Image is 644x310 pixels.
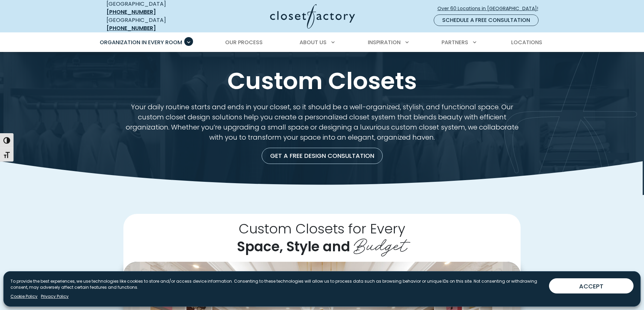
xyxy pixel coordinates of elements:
[437,3,544,15] a: Over 60 Locations in [GEOGRAPHIC_DATA]!
[549,278,634,293] button: ACCEPT
[10,278,544,290] p: To provide the best experiences, we use technologies like cookies to store and/or access device i...
[237,237,350,256] span: Space, Style and
[262,148,383,164] a: Get a Free Design Consultation
[106,24,156,32] a: [PHONE_NUMBER]
[511,38,542,46] span: Locations
[437,5,544,12] span: Over 60 Locations in [GEOGRAPHIC_DATA]!
[270,4,355,29] img: Closet Factory Logo
[100,38,182,46] span: Organization in Every Room
[225,38,263,46] span: Our Process
[95,33,549,52] nav: Primary Menu
[239,219,405,238] span: Custom Closets for Every
[105,68,539,94] h1: Custom Closets
[106,8,156,16] a: [PHONE_NUMBER]
[10,293,38,300] a: Cookie Policy
[354,230,407,257] span: Budget
[41,293,69,300] a: Privacy Policy
[442,38,468,46] span: Partners
[368,38,401,46] span: Inspiration
[300,38,327,46] span: About Us
[106,16,205,32] div: [GEOGRAPHIC_DATA]
[123,102,521,142] p: Your daily routine starts and ends in your closet, so it should be a well-organized, stylish, and...
[434,15,539,26] a: Schedule a Free Consultation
